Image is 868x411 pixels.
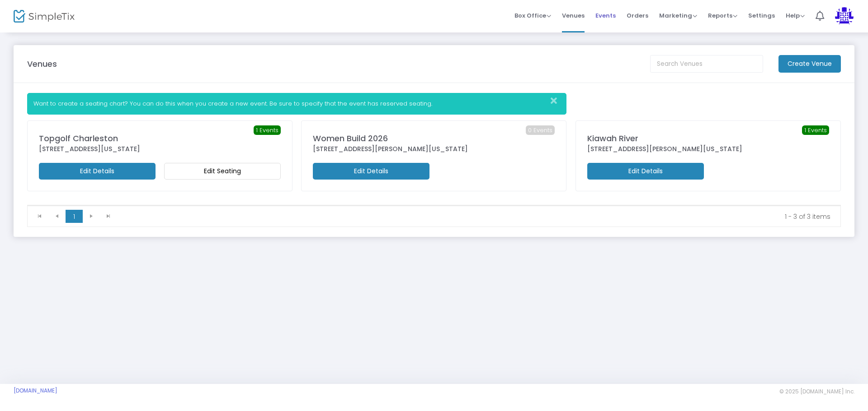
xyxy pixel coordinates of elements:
span: 0 Events [526,125,555,135]
m-button: Edit Details [587,163,704,180]
m-button: Edit Seating [164,163,281,180]
div: Data table [28,205,840,206]
span: Page 1 [66,210,83,223]
span: Marketing [659,11,697,20]
button: Close [548,93,566,108]
span: Venues [562,4,585,27]
div: Women Build 2026 [313,132,555,144]
div: Topgolf Charleston [39,132,281,144]
span: Help [786,11,805,20]
span: 1 Events [254,125,281,135]
kendo-pager-info: 1 - 3 of 3 items [123,212,830,221]
span: 1 Events [802,125,829,135]
span: © 2025 [DOMAIN_NAME] Inc. [779,388,854,395]
span: Reports [708,11,737,20]
m-panel-title: Venues [27,58,57,70]
div: [STREET_ADDRESS][US_STATE] [39,144,281,154]
a: [DOMAIN_NAME] [14,387,57,394]
div: [STREET_ADDRESS][PERSON_NAME][US_STATE] [587,144,829,154]
m-button: Edit Details [313,163,429,180]
span: Orders [627,4,648,27]
span: Settings [748,4,775,27]
div: Want to create a seating chart? You can do this when you create a new event. Be sure to specify t... [27,93,566,115]
m-button: Edit Details [39,163,156,180]
m-button: Create Venue [778,55,841,73]
div: Kiawah River [587,132,829,144]
span: Box Office [514,11,551,20]
input: Search Venues [650,55,763,73]
span: Events [595,4,616,27]
div: [STREET_ADDRESS][PERSON_NAME][US_STATE] [313,144,555,154]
